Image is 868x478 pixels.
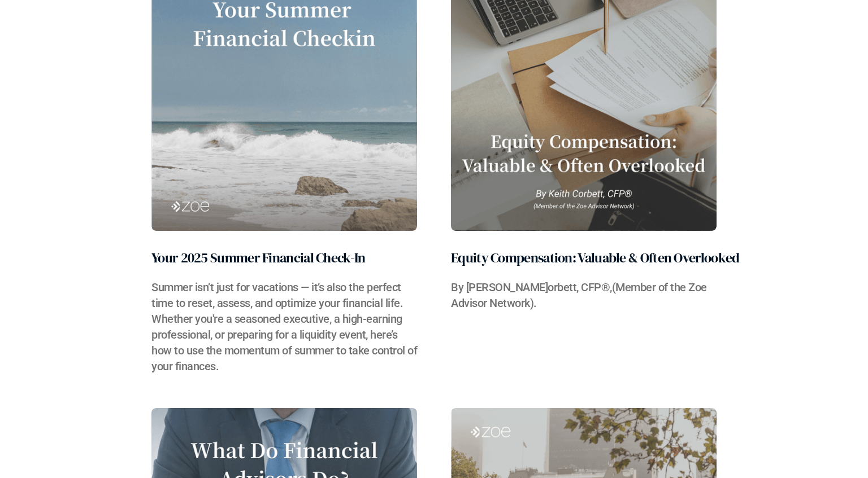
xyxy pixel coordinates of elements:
[151,279,417,374] h3: Summer isn’t just for vacations — it’s also the perfect time to reset, assess, and optimize your ...
[451,279,717,311] h3: By [PERSON_NAME]​orbett, CFP®,(Member of the Zoe Advisor Network).
[451,248,739,268] h2: Equity Compensation: Valuable & Often Overlooked
[151,248,366,268] h2: Your 2025 Summer Financial Check-In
